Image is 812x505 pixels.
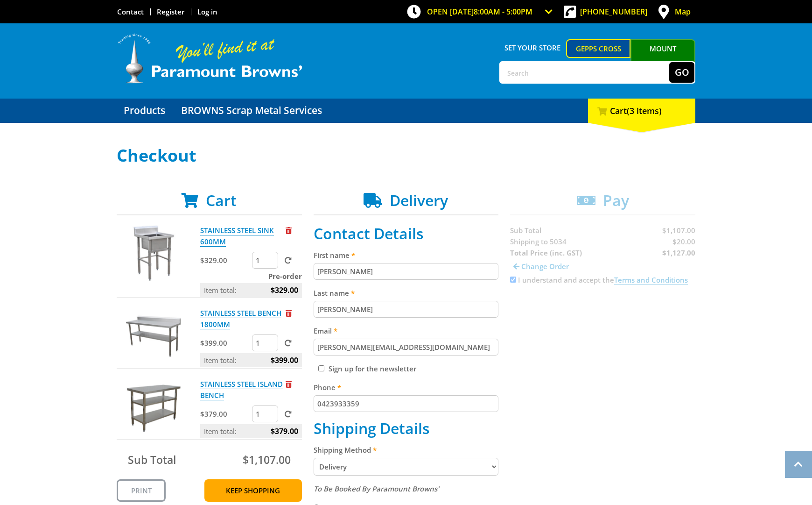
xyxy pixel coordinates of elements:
[200,308,281,329] a: STAINLESS STEEL BENCH 1800MM
[200,226,274,247] a: STAINLESS STEEL SINK 600MM
[271,353,298,367] span: $399.00
[314,325,499,336] label: Email
[286,308,292,318] a: Remove from cart
[128,452,176,467] span: Sub Total
[117,146,695,165] h1: Checkout
[566,39,631,58] a: Gepps Cross
[200,353,302,367] p: Item total:
[117,479,166,502] a: Print
[286,226,292,235] a: Remove from cart
[174,99,329,123] a: Go to the BROWNS Scrap Metal Services page
[200,408,250,420] p: $379.00
[314,287,499,299] label: Last name
[126,225,182,281] img: STAINLESS STEEL SINK 600MM
[314,444,499,455] label: Shipping Method
[314,339,499,356] input: Please enter your email address.
[314,382,499,393] label: Phone
[117,7,144,16] a: Go to the Contact page
[117,33,303,85] img: Paramount Browns'
[117,99,172,123] a: Go to the Products page
[314,484,439,493] em: To Be Booked By Paramount Browns'
[271,424,298,438] span: $379.00
[329,364,416,373] label: Sign up for the newsletter
[427,7,532,17] span: OPEN [DATE]
[314,420,499,437] h2: Shipping Details
[206,190,237,210] span: Cart
[474,7,532,17] span: 8:00am - 5:00pm
[243,452,291,467] span: $1,107.00
[200,283,302,297] p: Item total:
[314,249,499,261] label: First name
[314,263,499,280] input: Please enter your first name.
[200,337,250,349] p: $399.00
[286,379,292,389] a: Remove from cart
[126,378,182,434] img: STAINLESS STEEL ISLAND BENCH
[200,270,302,282] p: Pre-order
[200,424,302,438] p: Item total:
[314,301,499,318] input: Please enter your last name.
[588,99,695,123] div: Cart
[669,62,694,83] button: Go
[126,307,182,363] img: STAINLESS STEEL BENCH 1800MM
[627,105,662,116] span: (3 items)
[314,458,499,476] select: Please select a shipping method.
[314,395,499,412] input: Please enter your telephone number.
[271,283,298,297] span: $329.00
[200,255,250,266] p: $329.00
[197,7,217,16] a: Log in
[157,7,184,16] a: Go to the registration page
[204,479,302,502] a: Keep Shopping
[314,225,499,242] h2: Contact Details
[390,190,448,210] span: Delivery
[499,39,566,56] span: Set your store
[200,379,283,400] a: STAINLESS STEEL ISLAND BENCH
[500,62,669,83] input: Search
[630,39,695,75] a: Mount [PERSON_NAME]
